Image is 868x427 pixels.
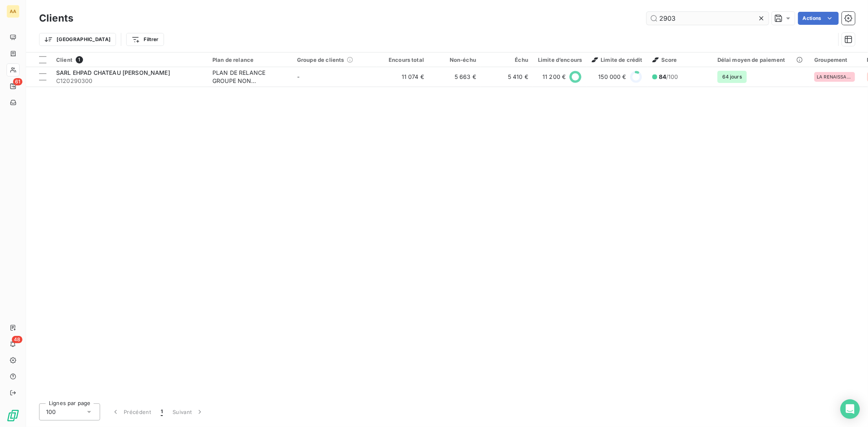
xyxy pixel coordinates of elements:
[297,57,344,63] span: Groupe de clients
[156,403,168,420] button: 1
[39,33,116,46] button: [GEOGRAPHIC_DATA]
[481,67,533,87] td: 5 410 €
[297,73,300,80] span: -
[377,67,429,87] td: 11 074 €
[107,403,156,420] button: Précédent
[56,57,72,63] span: Client
[7,409,20,422] img: Logo LeanPay
[56,77,203,85] span: C120290300
[647,12,769,25] input: Rechercher
[659,73,678,81] span: /100
[76,56,83,63] span: 1
[717,57,805,63] div: Délai moyen de paiement
[592,57,642,63] span: Limite de crédit
[840,399,860,419] div: Open Intercom Messenger
[212,57,287,63] div: Plan de relance
[7,5,20,18] div: AA
[814,57,857,63] div: Groupement
[382,57,424,63] div: Encours total
[46,408,56,416] span: 100
[652,57,677,63] span: Score
[542,73,566,81] span: 11 200 €
[56,69,170,76] span: SARL EHPAD CHATEAU [PERSON_NAME]
[434,57,476,63] div: Non-échu
[598,73,626,81] span: 150 000 €
[126,33,164,46] button: Filtrer
[13,78,22,85] span: 61
[429,67,481,87] td: 5 663 €
[212,69,287,85] div: PLAN DE RELANCE GROUPE NON AUTOMATIQUE
[717,71,747,83] span: 64 jours
[39,11,73,26] h3: Clients
[486,57,528,63] div: Échu
[817,74,853,79] span: LA RENAISSANCE
[12,336,22,343] span: 48
[168,403,209,420] button: Suivant
[161,408,163,416] span: 1
[659,73,666,80] span: 84
[798,12,839,25] button: Actions
[538,57,582,63] div: Limite d’encours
